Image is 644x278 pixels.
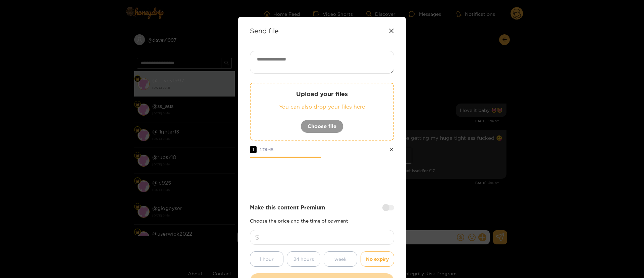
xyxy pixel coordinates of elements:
[250,251,283,267] button: 1 hour
[264,103,380,111] p: You can also drop your files here
[250,218,394,223] p: Choose the price and the time of payment
[250,27,279,35] strong: Send file
[287,251,320,267] button: 24 hours
[301,120,343,133] button: Choose file
[250,146,257,153] span: 1
[334,255,346,263] span: week
[361,251,394,267] button: No expiry
[260,147,274,152] span: 1.78 MB
[324,251,357,267] button: week
[250,204,325,211] strong: Make this content Premium
[293,255,314,263] span: 24 hours
[264,90,380,98] p: Upload your files
[260,255,274,263] span: 1 hour
[366,255,389,263] span: No expiry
